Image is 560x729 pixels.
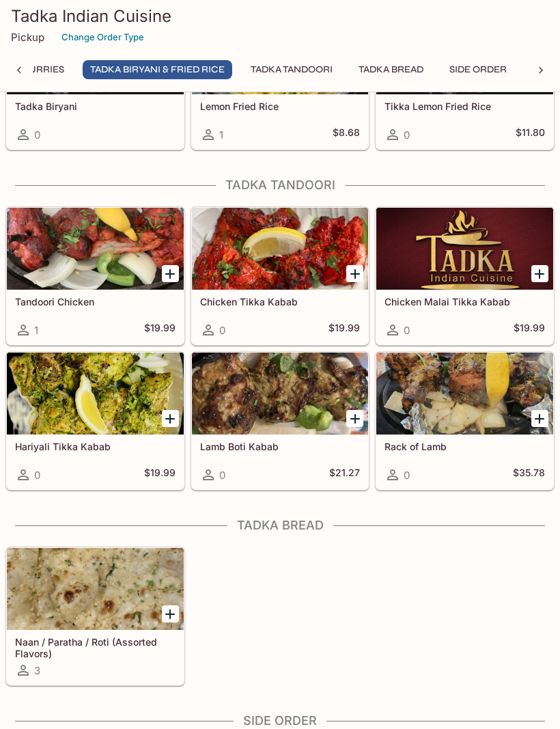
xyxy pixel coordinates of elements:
div: Lemon Fried Rice [192,12,369,94]
div: Tandoori Chicken [7,208,184,290]
button: Add Hariyali Tikka Kabab [162,410,179,427]
button: Tadka Bread [351,60,431,79]
h5: $8.68 [333,126,360,143]
a: Rack of Lamb0$35.78 [376,352,554,490]
h5: Chicken Malai Tikka Kabab [384,296,545,307]
div: Tadka Biryani [7,12,184,94]
button: Tadka Biryani & Fried Rice [83,60,232,79]
div: Rack of Lamb [376,353,553,435]
h4: Tadka Tandoori [5,178,555,193]
span: 0 [219,324,225,337]
h5: Naan / Paratha / Roti (Assorted Flavors) [15,636,176,659]
h5: $21.27 [329,467,360,483]
h5: $19.99 [144,322,176,338]
button: Tadka Tandoori [243,60,340,79]
button: Add Tandoori Chicken [162,265,179,282]
h5: $19.99 [328,322,360,338]
span: 0 [404,128,410,141]
p: Pickup [11,31,44,44]
h5: Hariyali Tikka Kabab [15,441,176,452]
a: Tandoori Chicken1$19.99 [6,207,184,345]
button: Side Order [442,60,514,79]
button: Add Naan / Paratha / Roti (Assorted Flavors) [162,605,179,622]
h5: Lemon Fried Rice [200,100,361,112]
h5: Tadka Biryani [15,100,176,112]
h4: Side Order [5,713,555,728]
h5: $19.99 [144,467,176,483]
span: 1 [34,324,38,337]
h5: Chicken Tikka Kabab [200,296,361,307]
span: 1 [219,128,223,141]
a: Chicken Tikka Kabab0$19.99 [191,207,369,345]
h5: $11.80 [516,126,545,143]
a: Lamb Boti Kabab0$21.27 [191,352,369,490]
h5: Lamb Boti Kabab [200,441,361,452]
span: 0 [34,469,40,482]
button: Add Chicken Malai Tikka Kabab [531,265,548,282]
div: Naan / Paratha / Roti (Assorted Flavors) [7,548,184,630]
span: 0 [219,469,225,482]
h5: $35.78 [513,467,545,483]
a: Hariyali Tikka Kabab0$19.99 [6,352,184,490]
h5: Tandoori Chicken [15,296,176,307]
a: Chicken Malai Tikka Kabab0$19.99 [376,207,554,345]
span: 3 [34,664,40,677]
button: Add Rack of Lamb [531,410,548,427]
a: Naan / Paratha / Roti (Assorted Flavors)3 [6,547,184,685]
h5: Rack of Lamb [384,441,545,452]
span: 0 [404,469,410,482]
h3: Tadka Indian Cuisine [11,5,549,27]
h5: $19.99 [514,322,545,338]
h5: Tikka Lemon Fried Rice [384,100,545,112]
div: Lamb Boti Kabab [192,353,369,435]
h4: Tadka Bread [5,518,555,533]
div: Chicken Tikka Kabab [192,208,369,290]
button: Change Order Type [55,27,150,48]
button: Add Chicken Tikka Kabab [346,265,363,282]
div: Hariyali Tikka Kabab [7,353,184,435]
div: Tikka Lemon Fried Rice [376,12,553,94]
div: Chicken Malai Tikka Kabab [376,208,553,290]
span: 0 [404,324,410,337]
button: Add Lamb Boti Kabab [346,410,363,427]
span: 0 [34,128,40,141]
